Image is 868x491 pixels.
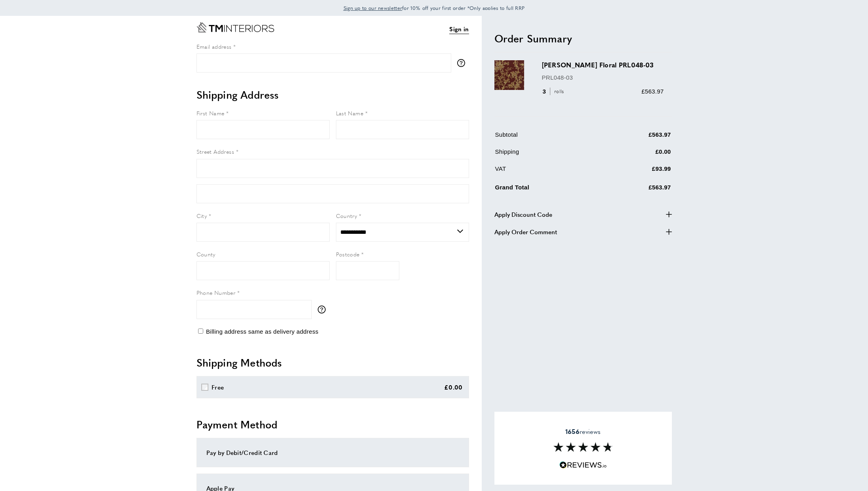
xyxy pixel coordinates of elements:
div: Free [212,382,224,392]
h2: Shipping Address [196,88,469,102]
img: Reviews.io 5 stars [559,461,607,469]
td: £0.00 [602,147,671,162]
span: Phone Number [196,288,236,296]
td: £563.97 [602,181,671,198]
img: Marlowe Floral PRL048-03 [494,60,524,90]
span: Street Address [196,147,235,155]
span: First Name [196,109,225,117]
td: Grand Total [495,181,601,198]
td: Shipping [495,147,601,162]
span: Sign up to our newsletter [343,4,403,11]
div: Pay by Debit/Credit Card [206,448,459,457]
span: County [196,250,216,258]
span: reviews [565,428,601,436]
span: Apply Order Comment [494,227,557,237]
button: More information [457,59,469,67]
td: VAT [495,164,601,180]
td: £563.97 [602,130,671,145]
button: More information [318,306,330,313]
span: Postcode [336,250,360,258]
h3: [PERSON_NAME] Floral PRL048-03 [542,60,664,69]
a: Sign up to our newsletter [343,4,403,12]
p: PRL048-03 [542,73,664,82]
h2: Payment Method [196,417,469,432]
span: for 10% off your first order *Only applies to full RRP [343,4,525,11]
span: City [196,212,207,220]
span: Country [336,212,357,220]
a: Go to Home page [196,22,274,32]
img: Reviews section [553,442,613,452]
div: £0.00 [444,382,463,392]
span: Apply Discount Code [494,210,552,219]
h2: Shipping Methods [196,355,469,370]
a: Sign in [449,24,469,34]
strong: 1656 [565,427,580,436]
span: Billing address same as delivery address [206,328,319,335]
input: Billing address same as delivery address [198,329,203,334]
span: £563.97 [641,88,664,95]
h2: Order Summary [494,31,672,46]
td: £93.99 [602,164,671,180]
span: Email address [196,42,232,50]
td: Subtotal [495,130,601,145]
span: rolls [550,88,566,95]
div: 3 [542,87,567,96]
span: Last Name [336,109,364,117]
